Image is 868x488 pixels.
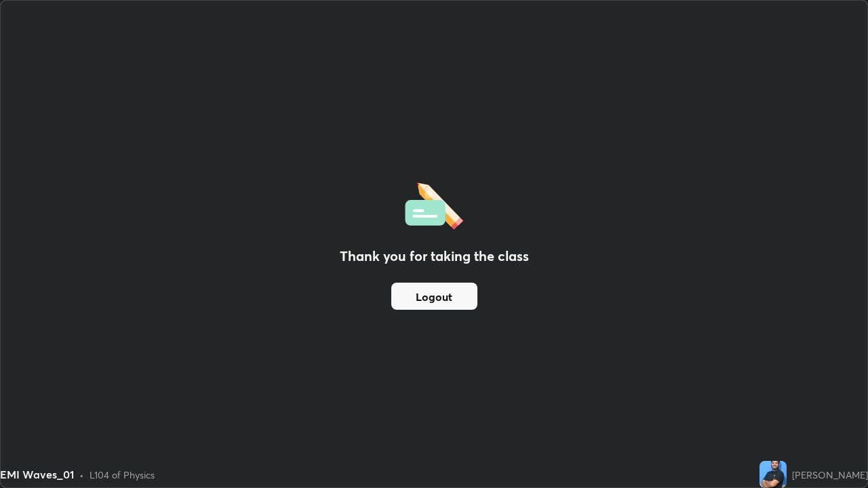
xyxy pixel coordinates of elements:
div: L104 of Physics [90,468,155,482]
h2: Thank you for taking the class [340,246,529,266]
div: • [79,468,84,482]
img: offlineFeedback.1438e8b3.svg [405,178,463,230]
div: [PERSON_NAME] [792,468,868,482]
img: f2301bd397bc4cf78b0e65b0791dc59c.jpg [759,461,787,488]
button: Logout [391,283,477,310]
